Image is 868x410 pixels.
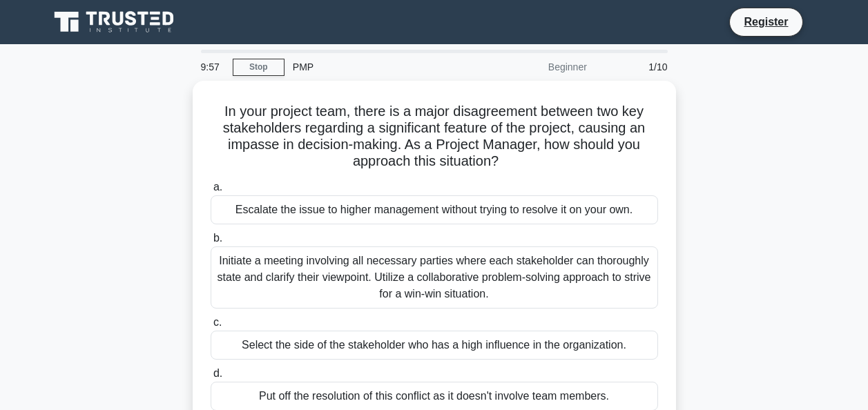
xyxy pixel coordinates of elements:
[213,181,222,193] span: a.
[193,53,233,81] div: 9:57
[213,367,222,379] span: d.
[211,195,658,224] div: Escalate the issue to higher management without trying to resolve it on your own.
[284,53,474,81] div: PMP
[209,103,659,170] h5: In your project team, there is a major disagreement between two key stakeholders regarding a sign...
[474,53,595,81] div: Beginner
[233,59,284,76] a: Stop
[735,13,796,30] a: Register
[213,232,222,244] span: b.
[211,331,658,360] div: Select the side of the stakeholder who has a high influence in the organization.
[211,246,658,309] div: Initiate a meeting involving all necessary parties where each stakeholder can thoroughly state an...
[213,316,222,328] span: c.
[595,53,676,81] div: 1/10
